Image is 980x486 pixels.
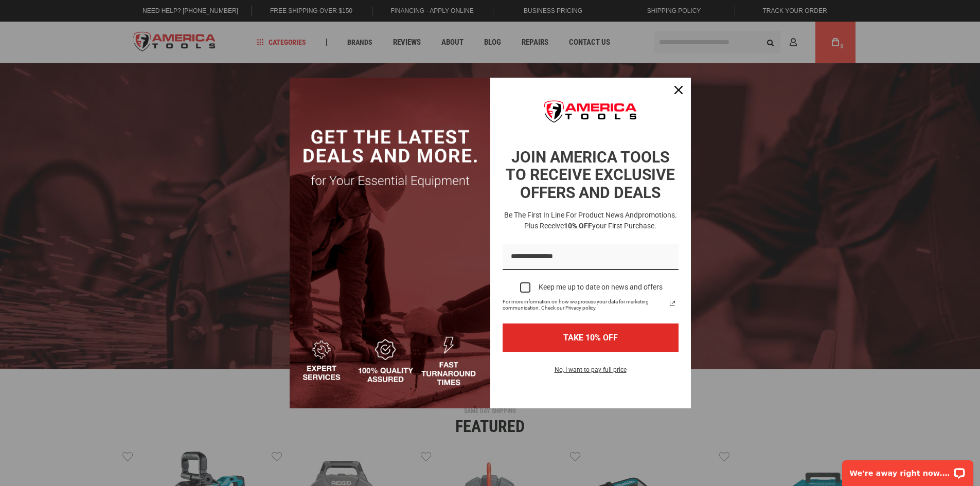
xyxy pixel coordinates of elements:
strong: 10% OFF [564,222,592,230]
h3: Be the first in line for product news and [501,210,681,231]
iframe: LiveChat chat widget [835,454,980,486]
strong: JOIN AMERICA TOOLS TO RECEIVE EXCLUSIVE OFFERS AND DEALS [506,148,675,202]
a: Read our Privacy Policy [666,297,679,310]
svg: link icon [666,297,679,310]
button: Close [666,78,691,102]
button: No, I want to pay full price [546,364,635,382]
button: TAKE 10% OFF [503,323,679,352]
input: Email field [503,244,679,270]
div: Keep me up to date on news and offers [539,283,663,292]
span: For more information on how we process your data for marketing communication. Check our Privacy p... [503,299,666,311]
svg: close icon [674,86,683,94]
